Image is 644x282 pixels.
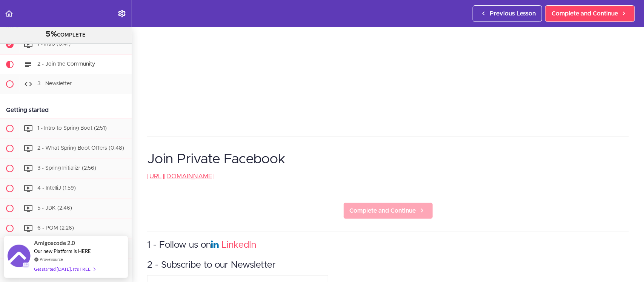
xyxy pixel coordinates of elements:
span: Complete and Continue [552,9,618,18]
svg: Settings Menu [117,9,126,18]
span: Amigoscode 2.0 [34,239,75,247]
span: 3 - Newsletter [37,81,72,86]
a: LinkedIn [221,241,256,250]
span: Previous Lesson [490,9,536,18]
span: 5% [46,31,57,38]
span: Complete and Continue [350,206,416,215]
a: [URL][DOMAIN_NAME] [147,173,215,179]
span: 5 - JDK (2:46) [37,205,72,211]
span: 4 - IntelliJ (1:59) [37,185,76,191]
span: 1 - Intro (0:41) [37,41,71,47]
a: ProveSource [40,256,63,262]
span: 1 - Intro to Spring Boot (2:51) [37,126,107,131]
span: 2 - What Spring Boot Offers (0:48) [37,146,124,151]
span: 6 - POM (2:26) [37,225,74,231]
img: provesource social proof notification image [8,245,30,269]
h3: 1 - Follow us on [147,239,629,251]
span: Our new Platform is HERE [34,248,91,254]
div: COMPLETE [9,30,122,40]
h1: Join Private Facebook [147,152,629,167]
h3: 2 - Subscribe to our Newsletter [147,259,629,271]
a: Complete and Continue [545,5,635,22]
a: Previous Lesson [473,5,542,22]
div: Get started [DATE]. It's FREE [34,265,95,273]
span: 3 - Spring Initializr (2:56) [37,166,96,171]
a: Complete and Continue [343,202,433,219]
span: 2 - Join the Community [37,61,95,67]
svg: Back to course curriculum [5,9,14,18]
